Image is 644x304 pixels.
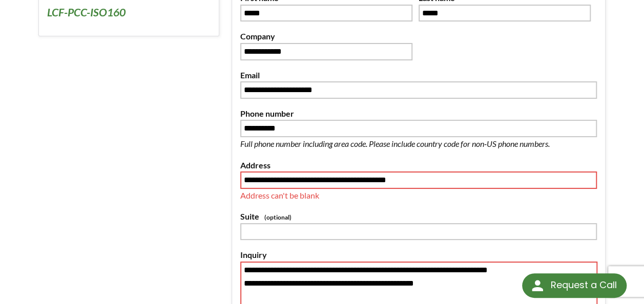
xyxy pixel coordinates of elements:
[240,107,597,120] label: Phone number
[550,273,616,297] div: Request a Call
[240,30,412,43] label: Company
[240,210,597,223] label: Suite
[240,190,319,200] span: Address can't be blank
[47,6,211,20] h3: LCF-PCC-ISO160
[240,69,597,82] label: Email
[522,273,627,298] div: Request a Call
[240,159,597,172] label: Address
[240,137,584,150] p: Full phone number including area code. Please include country code for non-US phone numbers.
[240,248,597,262] label: Inquiry
[529,277,546,294] img: round button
